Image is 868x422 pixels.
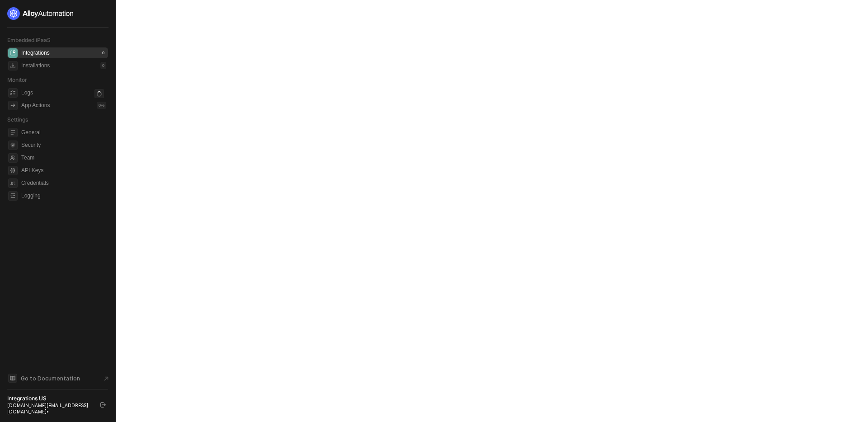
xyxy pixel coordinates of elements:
[7,7,74,20] img: logo
[21,152,106,163] span: Team
[8,101,18,110] span: icon-app-actions
[8,141,18,150] span: security
[100,49,106,56] div: 0
[8,48,18,58] span: integrations
[21,165,106,176] span: API Keys
[8,61,18,70] span: installations
[21,140,106,150] span: Security
[102,374,111,383] span: document-arrow
[8,178,18,188] span: credentials
[100,402,106,408] span: logout
[7,7,108,20] a: logo
[8,88,18,98] span: icon-logs
[8,374,17,383] span: documentation
[7,37,51,43] span: Embedded iPaaS
[7,395,92,402] div: Integrations US
[21,49,50,57] div: Integrations
[100,62,106,69] div: 0
[21,190,106,201] span: Logging
[7,402,92,415] div: [DOMAIN_NAME][EMAIL_ADDRESS][DOMAIN_NAME] •
[97,102,106,109] div: 0 %
[21,102,50,109] div: App Actions
[8,191,18,201] span: logging
[7,373,108,384] a: Knowledge Base
[21,178,106,188] span: Credentials
[94,89,104,98] span: icon-loader
[7,116,28,123] span: Settings
[21,62,50,70] div: Installations
[21,89,33,97] div: Logs
[8,153,18,163] span: team
[21,127,106,138] span: General
[8,128,18,137] span: general
[8,166,18,175] span: api-key
[7,76,27,83] span: Monitor
[21,375,80,382] span: Go to Documentation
